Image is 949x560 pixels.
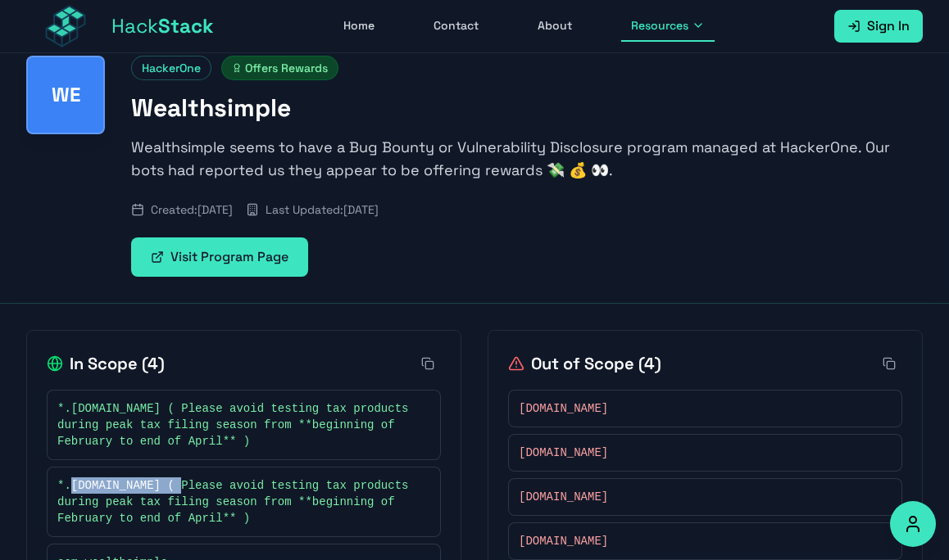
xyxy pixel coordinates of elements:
[131,56,211,80] span: HackerOne
[508,352,661,375] h2: Out of Scope ( 4 )
[424,11,488,42] a: Contact
[57,477,414,526] span: *.[DOMAIN_NAME] ( Please avoid testing tax products during peak tax filing season from **beginnin...
[158,13,214,38] span: Stack
[834,10,923,43] a: Sign In
[876,350,902,377] button: Copy all out-of-scope items
[111,13,214,39] span: Hack
[131,93,923,123] h1: Wealthsimple
[519,445,608,461] span: [DOMAIN_NAME]
[266,201,379,218] span: Last Updated: [DATE]
[528,11,582,42] a: About
[519,489,608,505] span: [DOMAIN_NAME]
[151,201,233,218] span: Created: [DATE]
[26,56,105,134] div: Wealthsimple
[519,400,608,417] span: [DOMAIN_NAME]
[519,533,608,549] span: [DOMAIN_NAME]
[47,352,165,375] h2: In Scope ( 4 )
[631,17,688,34] span: Resources
[131,237,308,277] a: Visit Program Page
[57,400,414,449] span: *.[DOMAIN_NAME] ( Please avoid testing tax products during peak tax filing season from **beginnin...
[415,350,441,377] button: Copy all in-scope items
[867,16,910,36] span: Sign In
[621,11,715,42] button: Resources
[131,136,923,182] p: Wealthsimple seems to have a Bug Bounty or Vulnerability Disclosure program managed at HackerOne....
[890,501,936,547] button: Accessibility Options
[221,56,338,80] span: Offers Rewards
[334,11,384,42] a: Home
